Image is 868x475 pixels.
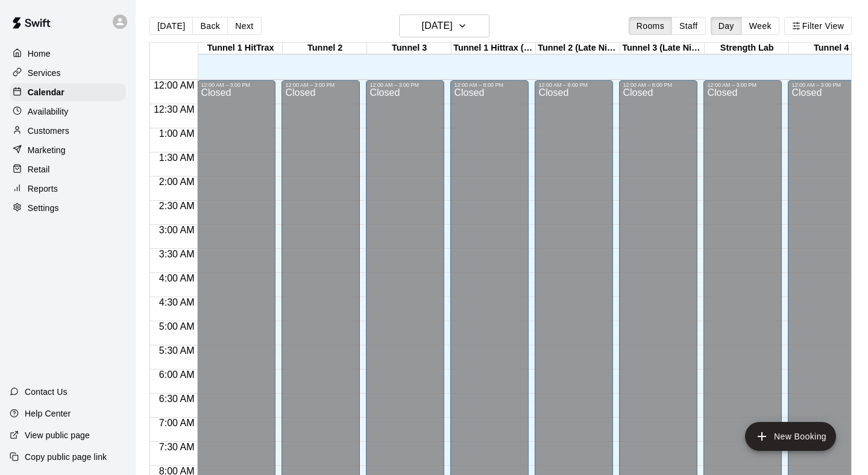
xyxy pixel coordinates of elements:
[10,199,126,217] a: Settings
[283,43,367,54] div: Tunnel 2
[620,43,705,54] div: Tunnel 3 (Late Night)
[149,17,193,35] button: [DATE]
[705,43,789,54] div: Strength Lab
[745,422,836,451] button: add
[201,82,272,88] div: 12:00 AM – 3:00 PM
[198,43,283,54] div: Tunnel 1 HitTrax
[25,407,71,420] p: Help Center
[156,273,198,283] span: 4:00 AM
[28,48,51,60] p: Home
[28,67,61,79] p: Services
[156,249,198,259] span: 3:30 AM
[156,321,198,332] span: 5:00 AM
[536,43,620,54] div: Tunnel 2 (Late Night)
[10,83,126,101] a: Calendar
[156,442,198,452] span: 7:30 AM
[28,86,64,98] p: Calendar
[629,17,672,35] button: Rooms
[156,225,198,235] span: 3:00 AM
[156,297,198,307] span: 4:30 AM
[791,82,863,88] div: 12:00 AM – 3:00 PM
[707,82,778,88] div: 12:00 AM – 3:00 PM
[227,17,261,35] button: Next
[399,14,489,37] button: [DATE]
[454,82,525,88] div: 12:00 AM – 8:00 PM
[741,17,779,35] button: Week
[156,153,198,163] span: 1:30 AM
[28,144,66,156] p: Marketing
[367,43,451,54] div: Tunnel 3
[370,82,441,88] div: 12:00 AM – 3:00 PM
[25,429,90,441] p: View public page
[28,183,58,195] p: Reports
[10,141,126,159] a: Marketing
[192,17,228,35] button: Back
[28,163,50,175] p: Retail
[25,451,107,463] p: Copy public page link
[10,122,126,140] a: Customers
[156,418,198,428] span: 7:00 AM
[151,80,198,90] span: 12:00 AM
[623,82,694,88] div: 12:00 AM – 8:00 PM
[285,82,356,88] div: 12:00 AM – 3:00 PM
[28,125,69,137] p: Customers
[10,45,126,63] a: Home
[451,43,536,54] div: Tunnel 1 Hittrax (Late Night)
[784,17,852,35] button: Filter View
[156,201,198,211] span: 2:30 AM
[156,345,198,356] span: 5:30 AM
[10,64,126,82] a: Services
[671,17,706,35] button: Staff
[711,17,742,35] button: Day
[538,82,609,88] div: 12:00 AM – 8:00 PM
[151,104,198,115] span: 12:30 AM
[28,105,69,118] p: Availability
[10,102,126,121] a: Availability
[156,177,198,187] span: 2:00 AM
[422,17,453,34] h6: [DATE]
[10,180,126,198] a: Reports
[156,128,198,139] span: 1:00 AM
[28,202,59,214] p: Settings
[25,386,68,398] p: Contact Us
[156,394,198,404] span: 6:30 AM
[156,370,198,380] span: 6:00 AM
[10,160,126,178] a: Retail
